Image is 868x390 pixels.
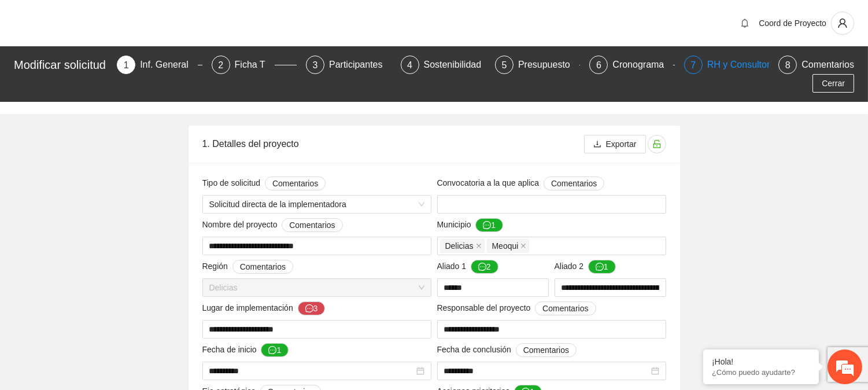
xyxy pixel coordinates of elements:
[424,56,491,74] div: Sostenibilidad
[475,218,503,232] button: Municipio
[492,240,519,252] span: Meoqui
[202,218,343,232] span: Nombre del proyecto
[812,74,854,93] button: Cerrar
[202,260,294,274] span: Región
[212,56,297,74] div: 2Ficha T
[14,56,110,74] div: Modificar solicitud
[596,60,601,70] span: 6
[437,260,498,274] span: Aliado 1
[648,135,666,153] button: unlock
[407,60,412,70] span: 4
[759,19,826,28] span: Coord de Proyecto
[437,176,605,190] span: Convocatoria a la que aplica
[124,60,129,70] span: 1
[596,263,604,272] span: message
[289,219,335,231] span: Comentarios
[235,56,275,74] div: Ficha T
[483,221,491,230] span: message
[202,301,326,315] span: Lugar de implementación
[831,12,854,35] button: user
[584,135,646,153] button: downloadExportar
[209,196,424,213] span: Solicitud directa de la implementadora
[478,263,486,272] span: message
[67,128,160,245] span: Estamos en línea.
[140,56,198,74] div: Inf. General
[588,260,616,274] button: Aliado 2
[736,19,754,28] span: bell
[612,56,673,74] div: Cronograma
[589,56,674,74] div: 6Cronograma
[593,140,601,149] span: download
[801,56,854,74] div: Comentarios
[648,139,666,149] span: unlock
[261,343,289,357] button: Fecha de inicio
[520,243,526,249] span: close
[437,218,504,232] span: Municipio
[785,60,791,70] span: 8
[313,60,318,70] span: 3
[265,176,326,190] button: Tipo de solicitud
[440,239,485,253] span: Delicias
[516,343,577,357] button: Fecha de conclusión
[401,56,486,74] div: 4Sostenibilidad
[298,301,326,315] button: Lugar de implementación
[437,301,596,315] span: Responsable del proyecto
[736,14,754,32] button: bell
[6,264,220,304] textarea: Escriba su mensaje y pulse “Intro”
[555,260,616,274] span: Aliado 2
[476,243,482,249] span: close
[60,59,194,74] div: Chatee con nosotros ahora
[551,177,597,190] span: Comentarios
[240,260,286,273] span: Comentarios
[306,56,391,74] div: 3Participantes
[542,302,588,315] span: Comentarios
[202,127,584,160] div: 1. Detalles del proyecto
[518,56,579,74] div: Presupuesto
[190,6,217,34] div: Minimizar ventana de chat en vivo
[232,260,293,274] button: Región
[690,60,696,70] span: 7
[282,218,342,232] button: Nombre del proyecto
[437,343,577,357] span: Fecha de conclusión
[209,279,424,296] span: Delicias
[202,343,289,357] span: Fecha de inicio
[202,176,326,190] span: Tipo de solicitud
[606,138,637,150] span: Exportar
[544,176,604,190] button: Convocatoria a la que aplica
[523,344,569,356] span: Comentarios
[445,240,474,252] span: Delicias
[707,56,789,74] div: RH y Consultores
[778,56,854,74] div: 8Comentarios
[218,60,223,70] span: 2
[268,346,276,355] span: message
[495,56,580,74] div: 5Presupuesto
[832,18,854,28] span: user
[487,239,530,253] span: Meoqui
[502,60,507,70] span: 5
[712,357,810,366] div: ¡Hola!
[822,77,845,90] span: Cerrar
[305,304,313,314] span: message
[535,301,596,315] button: Responsable del proyecto
[329,56,392,74] div: Participantes
[272,177,318,190] span: Comentarios
[117,56,202,74] div: 1Inf. General
[471,260,498,274] button: Aliado 1
[712,368,810,377] p: ¿Cómo puedo ayudarte?
[684,56,769,74] div: 7RH y Consultores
